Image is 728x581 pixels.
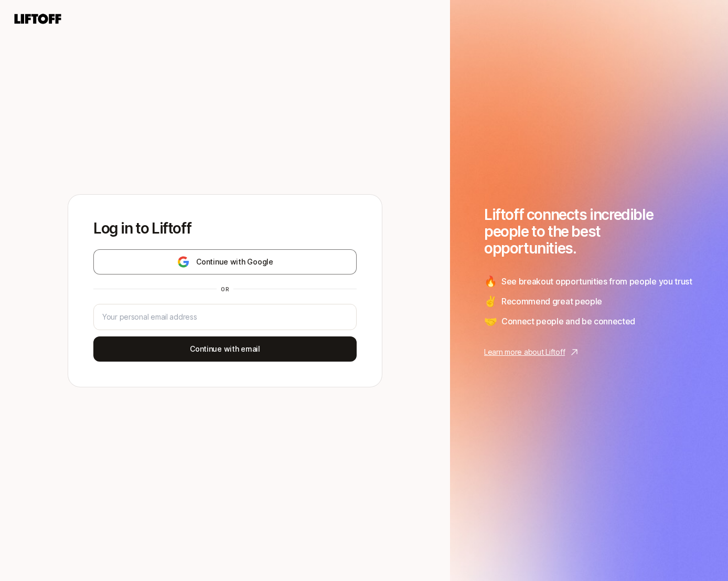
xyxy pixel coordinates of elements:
[484,293,497,309] span: ✌️
[177,256,190,268] img: google-logo
[484,273,497,289] span: 🔥
[501,294,602,308] span: Recommend great people
[501,314,635,328] span: Connect people and be connected
[484,346,694,358] a: Learn more about Liftoff
[484,346,565,358] p: Learn more about Liftoff
[484,313,497,329] span: 🤝
[93,336,357,362] button: Continue with email
[484,206,694,257] h1: Liftoff connects incredible people to the best opportunities.
[217,285,233,293] div: or
[93,220,357,237] p: Log in to Liftoff
[93,249,357,274] button: Continue with Google
[102,311,348,323] input: Your personal email address
[501,274,692,288] span: See breakout opportunities from people you trust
